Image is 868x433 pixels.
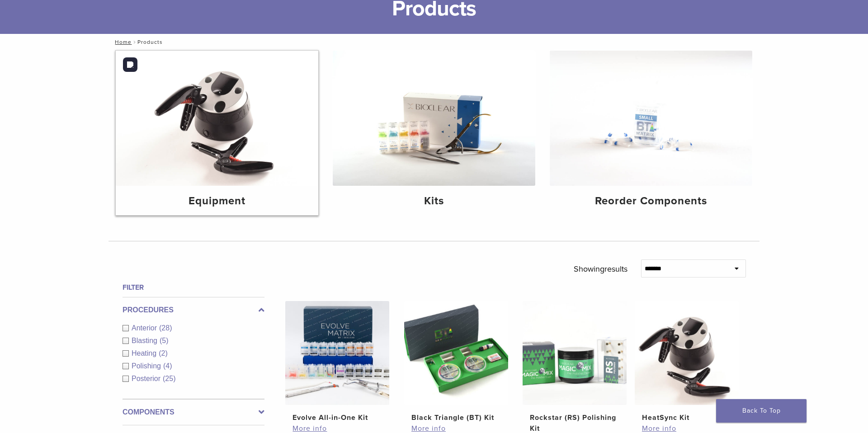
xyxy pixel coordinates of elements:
[716,399,807,423] a: Back To Top
[285,301,390,423] a: Evolve All-in-One KitEvolve All-in-One Kit
[292,412,382,423] h2: Evolve All-in-One Kit
[123,305,264,315] label: Procedures
[557,193,745,209] h4: Reorder Components
[523,301,627,405] img: Rockstar (RS) Polishing Kit
[642,412,731,423] h2: HeatSync Kit
[404,301,509,423] a: Black Triangle (BT) KitBlack Triangle (BT) Kit
[123,407,264,418] label: Components
[123,282,264,293] h4: Filter
[116,51,318,186] img: Equipment
[550,51,752,215] a: Reorder Components
[159,324,172,332] span: (28)
[159,349,168,357] span: (2)
[116,51,318,215] a: Equipment
[163,375,175,382] span: (25)
[404,301,508,405] img: Black Triangle (BT) Kit
[132,337,160,344] span: Blasting
[285,301,389,405] img: Evolve All-in-One Kit
[123,193,311,209] h4: Equipment
[112,39,132,45] a: Home
[634,301,740,423] a: HeatSync KitHeatSync Kit
[411,412,501,423] h2: Black Triangle (BT) Kit
[132,40,137,44] span: /
[108,34,759,50] nav: Products
[574,259,627,278] p: Showing results
[333,51,535,215] a: Kits
[160,337,169,344] span: (5)
[333,51,535,186] img: Kits
[132,349,159,357] span: Heating
[635,301,739,405] img: HeatSync Kit
[132,375,163,382] span: Posterior
[163,362,172,370] span: (4)
[340,193,528,209] h4: Kits
[550,51,752,186] img: Reorder Components
[132,362,163,370] span: Polishing
[132,324,159,332] span: Anterior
